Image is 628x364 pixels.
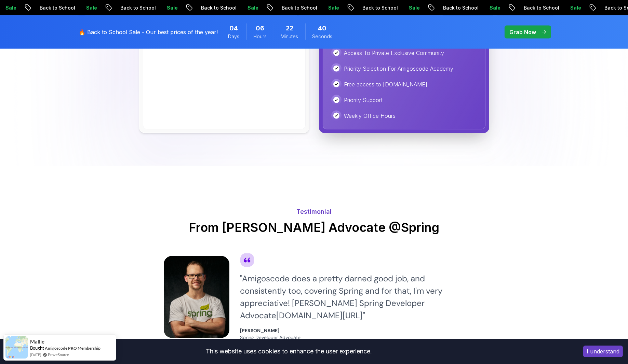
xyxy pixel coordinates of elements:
p: Grab Now [510,28,536,36]
img: provesource social proof notification image [5,336,28,359]
p: Sale [232,4,254,11]
p: Sale [394,4,416,11]
p: 🔥 Back to School Sale - Our best prices of the year! [79,28,218,36]
span: Bought [30,345,44,351]
p: Sale [71,4,93,11]
a: Amigoscode PRO Membership [45,346,101,351]
p: Back to School [105,4,152,11]
span: [DATE] [30,352,41,358]
span: Seconds [312,33,333,40]
span: 40 Seconds [318,24,327,33]
span: Spring Developer Advocate [240,334,301,340]
span: 6 Hours [256,24,265,33]
strong: [PERSON_NAME] [240,327,280,334]
img: testimonial image [164,256,229,338]
span: 4 Days [230,24,238,33]
p: Priority Support [344,96,383,104]
p: Sale [555,4,577,11]
span: Hours [254,33,267,40]
p: Back to School [428,4,475,11]
a: ProveSource [48,352,69,358]
p: Sale [152,4,174,11]
p: Weekly Office Hours [344,112,396,120]
div: This website uses cookies to enhance the user experience. [5,344,573,359]
span: Minutes [281,33,298,40]
p: Back to School [347,4,394,11]
a: [DOMAIN_NAME][URL] [277,310,363,321]
p: Sale [475,4,496,11]
p: Sale [313,4,335,11]
p: Back to School [186,4,232,11]
p: Priority Selection For Amigoscode Academy [344,65,454,73]
a: [PERSON_NAME] Spring Developer Advocate [240,327,301,341]
p: Back to School [267,4,313,11]
span: Days [228,33,240,40]
button: Accept cookies [583,346,623,357]
p: Access To Private Exclusive Community [344,49,444,57]
p: Back to School [25,4,71,11]
div: " Amigoscode does a pretty darned good job, and consistently too, covering Spring and for that, I... [240,272,465,322]
span: Mallie [30,339,44,345]
span: 22 Minutes [286,24,293,33]
p: Back to School [509,4,555,11]
p: Free access to [DOMAIN_NAME] [344,80,428,88]
p: Testimonial [164,207,465,216]
h2: From [PERSON_NAME] Advocate @Spring [164,221,465,234]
